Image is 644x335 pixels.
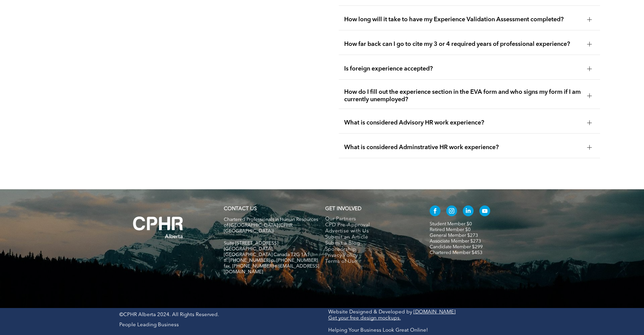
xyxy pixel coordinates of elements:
[430,233,478,238] a: General Member $273
[430,222,472,226] a: Student Member $0
[328,310,412,315] a: Website Designed & Developed by
[479,205,490,218] a: youtube
[224,258,318,263] span: tf. [PHONE_NUMBER] p. [PHONE_NUMBER]
[325,241,415,247] a: Submit a Blog
[463,205,474,218] a: linkedin
[325,253,415,259] a: Privacy Policy
[224,206,257,212] a: CONTACT US
[430,227,471,232] a: Retired Member $0
[430,205,440,218] a: facebook
[344,144,582,151] span: What is considered Adminstrative HR work experience?
[430,245,483,249] a: Candidate Member $299
[430,250,482,255] a: Chartered Member $453
[325,259,415,265] a: Terms of Use
[119,203,197,252] img: A white background with a few lines on it
[351,328,428,333] span: our Business Look Great Online!
[325,216,415,222] a: Our Partners
[119,323,179,328] span: People Leading Business
[224,264,319,274] span: fax. [PHONE_NUMBER] e:[EMAIL_ADDRESS][DOMAIN_NAME]
[328,316,349,321] a: Get your
[119,312,219,317] span: ©CPHR Alberta 2024. All Rights Reserved.
[344,65,582,73] span: Is foreign experience accepted?
[325,228,415,234] a: Advertise with Us
[430,239,481,244] a: Associate Member $273
[344,16,582,23] span: How long will it take to have my Experience Validation Assessment completed?
[224,247,310,257] span: [GEOGRAPHIC_DATA], [GEOGRAPHIC_DATA] Canada T2G 1A1
[224,241,278,246] span: Suite [STREET_ADDRESS]
[344,119,582,127] span: What is considered Advisory HR work experience?
[325,206,361,212] span: GET INVOLVED
[325,247,415,253] a: Sponsorship
[224,217,318,233] span: Chartered Professionals in Human Resources of [GEOGRAPHIC_DATA] (CPHR [GEOGRAPHIC_DATA])
[350,316,401,321] a: free design mockups.
[325,234,415,241] a: Submit an Article
[446,205,457,218] a: instagram
[325,222,415,228] a: CPD Pre-Approval
[328,328,351,333] a: Helping Y
[344,40,582,48] span: How far back can I go to cite my 3 or 4 required years of professional experience?
[344,88,582,103] span: How do I fill out the experience section in the EVA form and who signs my form if I am currently ...
[413,310,456,315] a: [DOMAIN_NAME]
